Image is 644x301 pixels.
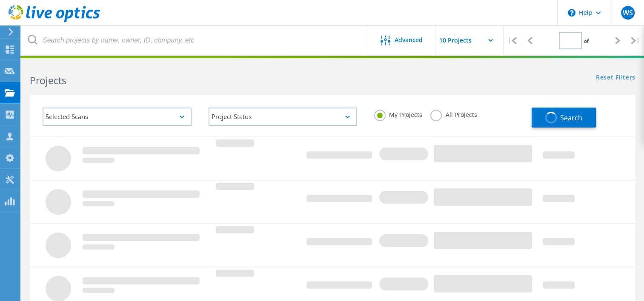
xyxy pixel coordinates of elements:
[584,37,589,45] span: of
[627,26,644,56] div: |
[43,108,192,126] div: Selected Scans
[596,74,635,82] a: Reset Filters
[395,37,423,43] span: Advanced
[30,74,66,87] b: Projects
[568,9,575,17] svg: \n
[622,9,633,16] span: WS
[430,110,477,118] label: All Projects
[560,113,582,122] span: Search
[9,18,100,24] a: Live Optics Dashboard
[532,108,596,128] button: Search
[374,110,422,118] label: My Projects
[21,26,368,55] input: Search projects by name, owner, ID, company, etc
[209,108,358,126] div: Project Status
[504,26,521,56] div: |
